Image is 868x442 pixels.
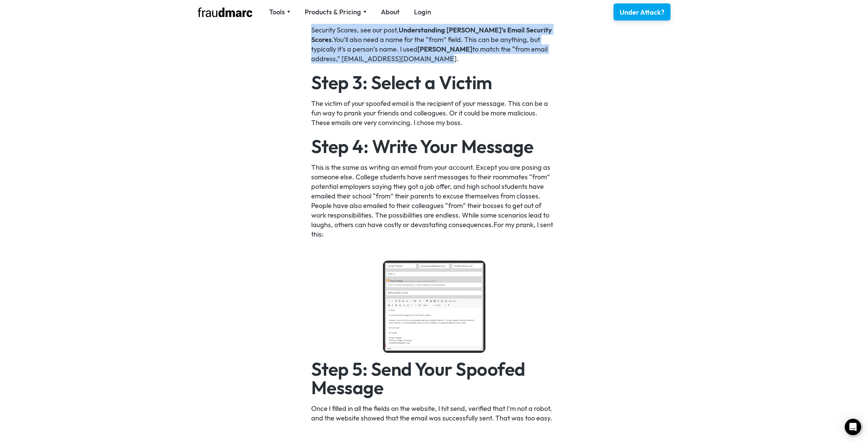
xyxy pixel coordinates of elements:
h2: Step 4: Write Your Message [311,137,557,155]
p: Once I filled in all the fields on the website, I hit send, verified that I'm not a robot, and th... [311,404,557,423]
a: Login [414,7,431,17]
a: About [381,7,400,17]
div: Under Attack? [620,8,664,17]
a: Understanding [PERSON_NAME]’s Email Security Scores [311,26,552,44]
h2: Step 5: Send Your Spoofed Message [311,360,557,397]
p: The victim of your spoofed email is the recipient of your message. This can be a fun way to prank... [311,99,557,127]
h2: Step 3: Select a Victim [311,73,557,92]
img: sending a spoofed message [383,261,485,353]
div: Tools [269,7,285,17]
a: Under Attack? [614,3,671,20]
div: Products & Pricing [305,7,361,17]
div: Products & Pricing [305,7,367,17]
div: Tools [269,7,290,17]
a: [PERSON_NAME] [417,45,472,53]
div: Open Intercom Messenger [845,419,861,435]
p: This is the same as writing an email from your account. Except you are posing as someone else. Co... [311,163,557,239]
